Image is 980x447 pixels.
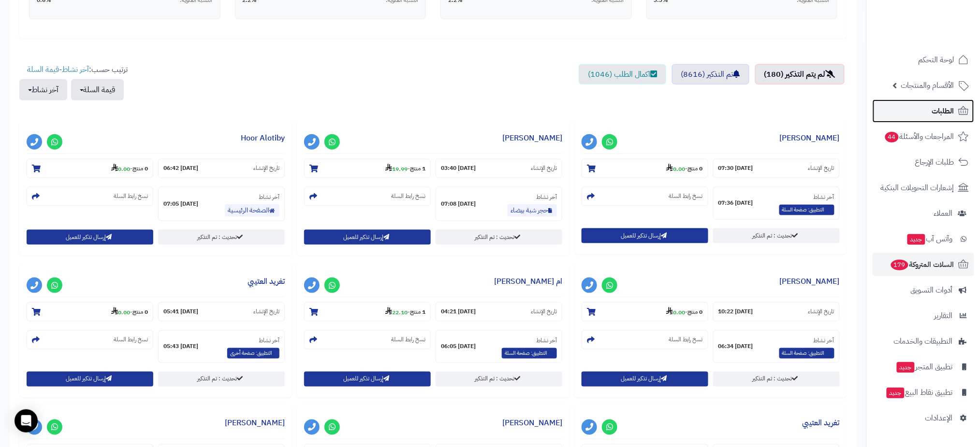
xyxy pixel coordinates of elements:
[436,372,562,387] a: تحديث : تم التذكير
[873,381,974,404] a: تطبيق نقاط البيعجديد
[27,230,153,245] button: إرسال تذكير للعميل
[531,164,557,172] small: تاريخ الإنشاء
[582,187,708,206] section: نسخ رابط السلة
[27,302,153,321] section: 0 منتج-0.00
[885,131,899,143] span: 44
[27,159,153,178] section: 0 منتج-0.00
[808,164,834,172] small: تاريخ الإنشاء
[897,362,915,373] span: جديد
[385,307,425,317] small: -
[391,192,425,200] small: نسخ رابط السلة
[248,276,285,287] a: تغريد العتيبي
[391,335,425,344] small: نسخ رابط السلة
[582,159,708,178] section: 0 منتج-0.00
[666,308,685,317] strong: 0.00
[873,202,974,225] a: العملاء
[436,230,562,245] a: تحديث : تم التذكير
[779,205,834,215] span: التطبيق: صفحة السلة
[911,283,953,297] span: أدوات التسويق
[441,164,476,172] strong: [DATE] 03:40
[15,409,38,433] div: Open Intercom Messenger
[385,164,425,173] small: -
[803,418,840,429] a: تغريد العتيبي
[259,336,279,345] small: آخر نشاط
[385,308,408,317] strong: 22.10
[873,304,974,327] a: التقارير
[873,125,974,148] a: المراجعات والأسئلة44
[163,307,198,316] strong: [DATE] 05:41
[27,372,153,387] button: إرسال تذكير للعميل
[579,64,666,84] a: اكمال الطلب (1046)
[873,406,974,430] a: الإعدادات
[718,307,753,316] strong: [DATE] 10:22
[111,307,148,317] small: -
[932,104,954,118] span: الطلبات
[19,79,67,100] button: آخر نشاط
[536,336,557,345] small: آخر نشاط
[111,308,130,317] strong: 0.00
[873,330,974,353] a: التطبيقات والخدمات
[887,388,905,398] span: جديد
[669,192,703,200] small: نسخ رابط السلة
[672,64,749,84] a: تم التذكير (8616)
[132,165,148,173] strong: 0 منتج
[896,360,953,374] span: تطبيق المتجر
[873,279,974,302] a: أدوات التسويق
[304,302,431,321] section: 1 منتج-22.10
[502,418,562,429] a: [PERSON_NAME]
[666,307,703,317] small: -
[669,335,703,344] small: نسخ رابط السلة
[582,372,708,387] button: إرسال تذكير للعميل
[914,14,971,34] img: logo-2.png
[132,308,148,317] strong: 0 منتج
[111,164,148,173] small: -
[241,132,285,144] a: Hoor Alotiby
[666,164,703,173] small: -
[508,204,557,217] a: حجر شبة بيضاء
[62,64,89,75] a: آخر نشاط
[253,307,279,316] small: تاريخ الإنشاء
[907,234,925,245] span: جديد
[441,200,476,208] strong: [DATE] 07:08
[881,181,954,195] span: إشعارات التحويلات البنكية
[873,355,974,378] a: تطبيق المتجرجديد
[259,193,279,201] small: آخر نشاط
[27,330,153,349] section: نسخ رابط السلة
[582,302,708,321] section: 0 منتج-0.00
[890,259,909,271] span: 179
[114,192,148,200] small: نسخ رابط السلة
[502,132,562,144] a: [PERSON_NAME]
[385,165,408,173] strong: 19.99
[27,187,153,206] section: نسخ رابط السلة
[934,207,953,220] span: العملاء
[925,411,953,425] span: الإعدادات
[71,79,124,100] button: قيمة السلة
[227,348,279,359] span: التطبيق: صفحة أخرى
[915,155,954,169] span: طلبات الإرجاع
[901,79,954,92] span: الأقسام والمنتجات
[718,342,753,350] strong: [DATE] 06:34
[114,335,148,344] small: نسخ رابط السلة
[163,164,198,172] strong: [DATE] 06:42
[873,253,974,276] a: السلات المتروكة179
[873,176,974,199] a: إشعارات التحويلات البنكية
[814,193,834,201] small: آخر نشاط
[780,276,840,287] a: [PERSON_NAME]
[808,307,834,316] small: تاريخ الإنشاء
[873,99,974,123] a: الطلبات
[163,342,198,350] strong: [DATE] 05:43
[814,336,834,345] small: آخر نشاط
[666,165,685,173] strong: 0.00
[713,372,840,387] a: تحديث : تم التذكير
[163,200,198,208] strong: [DATE] 07:05
[253,164,279,172] small: تاريخ الإنشاء
[780,132,840,144] a: [PERSON_NAME]
[158,372,285,387] a: تحديث : تم التذكير
[687,308,703,317] strong: 0 منتج
[582,228,708,243] button: إرسال تذكير للعميل
[441,307,476,316] strong: [DATE] 04:21
[502,348,557,359] span: التطبيق: صفحة السلة
[873,151,974,174] a: طلبات الإرجاع
[304,330,431,349] section: نسخ رابط السلة
[225,418,285,429] a: [PERSON_NAME]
